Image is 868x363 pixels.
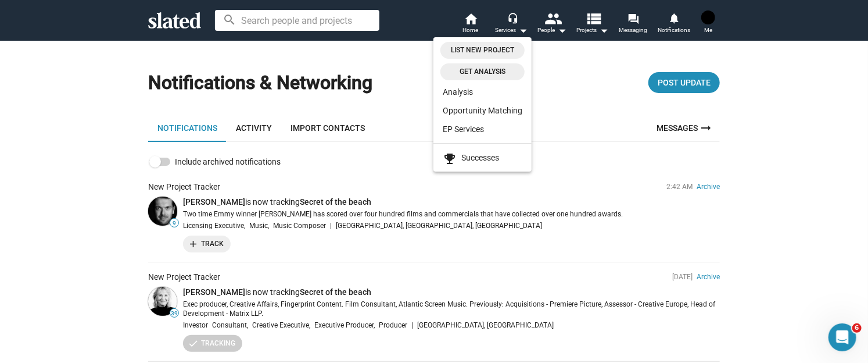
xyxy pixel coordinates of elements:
span: Get analysis [447,66,518,78]
a: Opportunity Matching [433,101,532,120]
a: Get analysis [440,63,525,80]
a: EP Services [433,120,532,138]
mat-icon: emoji_events [443,152,457,166]
a: Successes [433,148,532,167]
a: Analysis [433,83,532,101]
span: List New Project [447,44,518,56]
a: List New Project [440,42,525,59]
